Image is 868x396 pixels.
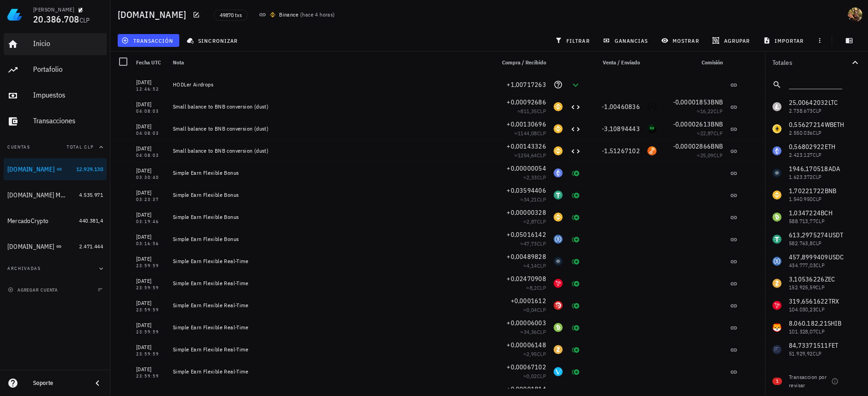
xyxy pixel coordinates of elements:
span: ( ) [300,10,335,19]
span: +0,00000054 [507,164,546,172]
div: [DOMAIN_NAME] Margin [7,191,66,199]
div: 23:59:59 [136,352,166,356]
span: sincronizar [188,37,238,44]
span: Comisión [702,59,723,66]
div: [DOMAIN_NAME] [7,243,54,251]
span: -1,51267102 [602,147,640,155]
div: BNB-icon [554,102,563,111]
div: [DATE] [136,100,166,109]
span: ≈ [520,240,546,247]
div: Simple Earn Flexible Bonus [173,169,487,177]
div: [DATE] [136,144,166,153]
span: CLP [537,240,546,247]
span: 440.381,4 [79,217,103,224]
span: CLP [80,16,90,24]
span: agregar cuenta [10,287,58,293]
div: 12:46:52 [136,87,166,92]
div: ZEC-icon [554,345,563,354]
a: MercadoCrypto 440.381,4 [4,210,107,232]
div: Simple Earn Flexible Bonus [173,191,487,199]
span: ganancias [605,37,648,44]
span: +0,00092686 [507,98,546,106]
div: Simple Earn Flexible Real-Time [173,324,487,331]
div: Venta / Enviado [585,52,644,74]
span: +0,05016142 [507,230,546,239]
span: CLP [537,306,546,313]
span: importar [765,37,804,44]
button: importar [759,34,810,47]
div: 03:23:37 [136,197,166,202]
span: +0,00006148 [507,341,546,349]
span: BNB [711,142,723,150]
button: agrupar [708,34,755,47]
div: Simple Earn Flexible Bonus [173,235,487,243]
div: Transaccion por revisar [789,373,828,390]
span: CLP [537,196,546,203]
div: [DATE] [136,166,166,175]
span: transacción [123,37,173,44]
span: CLP [537,373,546,379]
span: ≈ [526,284,546,291]
div: Compra / Recibido [491,52,550,74]
span: 20.386.708 [33,13,80,25]
span: -0,00002613 [673,120,711,128]
span: +0,00489828 [507,253,546,261]
div: 04:08:03 [136,131,166,136]
span: ≈ [523,350,546,357]
button: transacción [118,34,179,47]
div: avatar [848,7,862,22]
h1: [DOMAIN_NAME] [118,7,190,22]
span: Total CLP [67,144,94,150]
button: agregar cuenta [6,285,62,294]
span: 4.535.971 [79,191,103,198]
div: Inicio [33,39,103,48]
div: BNB-icon [554,146,563,155]
div: Fecha UTC [132,52,169,74]
span: 2.471.444 [79,243,103,250]
span: CLP [714,108,723,115]
span: ≈ [523,306,546,313]
span: -0,00002866 [673,142,711,150]
div: [DOMAIN_NAME] [7,166,55,173]
a: [DOMAIN_NAME] Margin 4.535.971 [4,184,107,206]
div: [DATE] [136,232,166,241]
div: USDT-icon [554,190,563,200]
img: 270.png [270,12,275,17]
span: CLP [537,130,546,137]
button: filtrar [551,34,595,47]
span: filtrar [557,37,590,44]
span: +0,0001612 [511,297,547,305]
div: BNB-icon [554,212,563,222]
span: CLP [537,152,546,159]
span: 0,04 [526,306,537,313]
span: mostrar [663,37,699,44]
span: CLP [537,328,546,335]
button: mostrar [657,34,705,47]
div: MercadoCrypto [7,217,48,225]
span: ≈ [520,328,546,335]
span: 22,87 [700,130,714,137]
div: [DATE] [136,122,166,131]
button: Archivadas [4,258,107,280]
span: Venta / Enviado [603,59,640,66]
span: agrupar [714,37,750,44]
div: 23:59:59 [136,286,166,290]
span: CLP [537,350,546,357]
span: +0,00143326 [507,142,546,150]
span: +0,00067102 [507,363,546,371]
div: Transacciones [33,116,103,125]
div: [DATE] [136,210,166,219]
img: LedgiFi [7,7,22,22]
span: 1 [776,378,778,385]
span: Nota [173,59,184,66]
span: CLP [714,130,723,137]
span: ≈ [514,130,546,137]
span: Compra / Recibido [502,59,546,66]
span: +0,00006003 [507,319,546,327]
span: 1144,08 [518,130,537,137]
span: CLP [537,174,546,181]
span: 34,21 [524,196,537,203]
div: Small balance to BNB conversion (dust) [173,103,487,110]
button: sincronizar [183,34,244,47]
div: Simple Earn Flexible Real-Time [173,368,487,375]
